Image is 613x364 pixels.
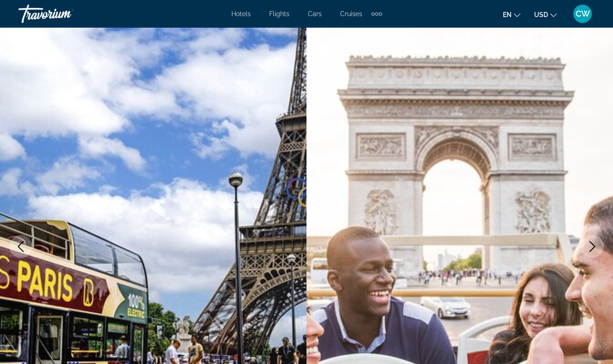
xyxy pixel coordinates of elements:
[503,8,520,21] button: Change language
[576,9,590,18] span: CW
[576,327,606,357] iframe: Button to launch messaging window
[371,6,382,21] button: Extra navigation items
[231,10,251,18] a: Hotels
[534,11,548,18] span: USD
[571,4,595,23] button: User Menu
[308,10,322,18] a: Cars
[18,2,111,26] a: Travorium
[503,11,512,18] span: en
[534,8,557,21] button: Change currency
[581,235,604,258] button: Next image
[9,235,32,258] button: Previous image
[340,10,362,18] a: Cruises
[269,10,289,18] a: Flights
